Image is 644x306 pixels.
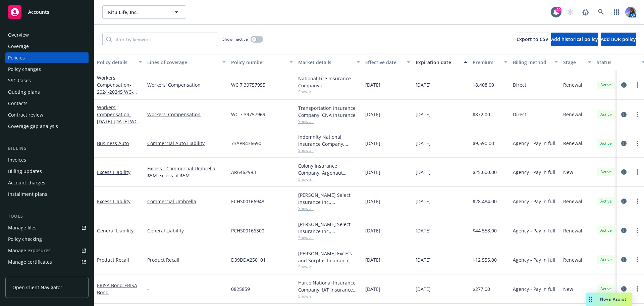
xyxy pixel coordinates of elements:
div: Market details [298,59,353,66]
span: - [DATE]-[DATE] WC- All Other States [97,111,141,132]
a: Commercial Umbrella [147,198,226,205]
a: more [633,111,641,119]
span: Add BOR policy [601,36,636,42]
div: 20 [555,6,561,12]
span: Show all [298,293,360,299]
a: Billing updates [5,166,89,177]
div: Billing [5,145,89,152]
a: more [633,139,641,147]
span: [DATE] [416,198,431,205]
a: Product Recall [97,257,129,263]
span: [DATE] [416,111,431,118]
span: Agency - Pay in full [513,256,555,263]
div: Drag to move [586,293,595,306]
div: Installment plans [8,189,47,200]
button: Effective date [363,54,413,70]
div: Coverage [8,41,29,52]
button: Kitu Life, Inc. [102,5,186,19]
a: Start snowing [563,5,577,19]
button: Market details [296,54,363,70]
span: Show all [298,89,360,95]
div: Billing method [513,59,550,66]
span: Nova Assist [600,296,627,302]
span: - ERISA Bond [97,282,137,296]
span: AR6462983 [231,169,256,176]
span: Active [599,286,613,292]
span: [DATE] [416,256,431,263]
div: Policy details [97,59,135,66]
a: more [633,168,641,176]
div: Contract review [8,110,43,120]
a: Policy changes [5,64,89,75]
a: circleInformation [620,111,628,119]
div: Status [597,59,638,66]
span: Show inactive [222,36,248,42]
a: circleInformation [620,197,628,205]
div: Indemnity National Insurance Company, Indemnity National Insurance Company [298,133,360,147]
a: Overview [5,30,89,40]
span: Show all [298,176,360,182]
span: Export to CSV [517,36,548,42]
a: Manage certificates [5,257,89,267]
span: Open Client Navigator [12,284,62,291]
span: [DATE] [365,81,380,88]
button: Premium [470,54,510,70]
span: [DATE] [365,140,380,147]
a: Contacts [5,98,89,109]
img: photo [625,7,636,17]
button: Billing method [510,54,560,70]
a: Report a Bug [579,5,592,19]
div: SSC Cases [8,75,31,86]
a: more [633,226,641,234]
a: Policy checking [5,234,89,245]
span: Renewal [563,198,582,205]
div: Quoting plans [8,87,40,97]
a: more [633,256,641,264]
input: Filter by keyword... [102,33,218,46]
a: circleInformation [620,226,628,234]
span: New [563,169,573,176]
span: $44,558.00 [473,227,497,234]
span: Renewal [563,111,582,118]
a: circleInformation [620,81,628,89]
div: Premium [473,59,500,66]
a: Workers' Compensation [97,104,139,132]
a: Coverage gap analysis [5,121,89,132]
div: Coverage gap analysis [8,121,58,132]
span: Active [599,82,613,88]
span: Renewal [563,227,582,234]
span: Renewal [563,256,582,263]
div: Policies [8,52,25,63]
span: $9,590.00 [473,140,494,147]
span: Kitu Life, Inc. [108,9,166,16]
a: Search [594,5,608,19]
a: Switch app [610,5,623,19]
a: Business Auto [97,140,129,146]
a: circleInformation [620,256,628,264]
a: SSC Cases [5,75,89,86]
div: Tools [5,213,89,220]
a: Excess Liability [97,198,130,205]
span: $8,408.00 [473,81,494,88]
div: Manage certificates [8,257,52,267]
a: more [633,197,641,205]
div: [PERSON_NAME] Select Insurance Inc., [PERSON_NAME] Insurance Group, Ltd., CRC Group [298,221,360,235]
div: Manage claims [8,268,42,279]
button: Add historical policy [551,33,598,46]
div: Overview [8,30,29,40]
span: [DATE] [365,111,380,118]
span: [DATE] [416,286,431,293]
span: Show all [298,235,360,241]
a: circleInformation [620,139,628,147]
span: PCHS00166300 [231,227,264,234]
span: [DATE] [416,140,431,147]
span: Show all [298,264,360,270]
button: Add BOR policy [601,33,636,46]
span: Agency - Pay in full [513,227,555,234]
a: Manage exposures [5,245,89,256]
a: more [633,81,641,89]
span: Agency - Pay in full [513,169,555,176]
div: Transportation Insurance Company, CNA Insurance [298,104,360,119]
div: Manage files [8,222,37,233]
